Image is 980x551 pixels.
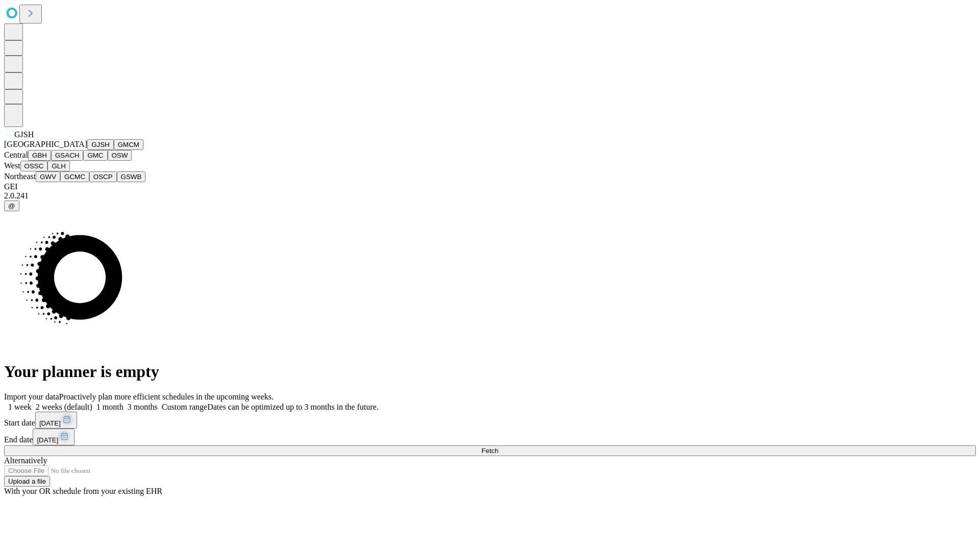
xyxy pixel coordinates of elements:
[4,172,36,181] span: Northeast
[4,445,976,456] button: Fetch
[36,171,60,182] button: GWV
[33,429,75,445] button: [DATE]
[35,412,77,429] button: [DATE]
[4,191,976,201] div: 2.0.241
[114,139,143,150] button: GMCM
[128,403,158,411] span: 3 months
[4,456,47,465] span: Alternatively
[117,171,146,182] button: GSWB
[96,403,124,411] span: 1 month
[4,182,976,191] div: GEI
[4,412,976,429] div: Start date
[36,403,92,411] span: 2 weeks (default)
[28,150,51,161] button: GBH
[87,139,114,150] button: GJSH
[20,161,48,171] button: OSSC
[14,130,34,139] span: GJSH
[162,403,207,411] span: Custom range
[4,161,20,170] span: West
[4,487,162,495] span: With your OR schedule from your existing EHR
[4,476,50,487] button: Upload a file
[51,150,83,161] button: GSACH
[47,161,69,171] button: GLH
[4,362,976,381] h1: Your planner is empty
[108,150,132,161] button: OSW
[59,392,274,401] span: Proactively plan more efficient schedules in the upcoming weeks.
[4,392,59,401] span: Import your data
[89,171,117,182] button: OSCP
[8,202,15,210] span: @
[4,429,976,445] div: End date
[4,140,87,148] span: [GEOGRAPHIC_DATA]
[481,447,498,455] span: Fetch
[37,436,58,444] span: [DATE]
[39,419,61,427] span: [DATE]
[83,150,107,161] button: GMC
[4,201,19,211] button: @
[60,171,89,182] button: GCMC
[4,151,28,159] span: Central
[207,403,378,411] span: Dates can be optimized up to 3 months in the future.
[8,403,32,411] span: 1 week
